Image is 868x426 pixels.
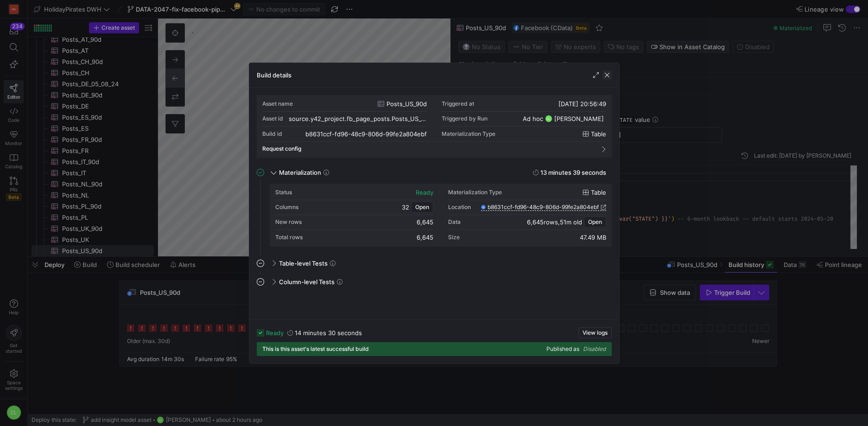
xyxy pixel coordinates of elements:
[415,204,429,210] span: Open
[591,130,606,138] span: table
[591,189,606,196] span: table
[583,330,608,336] span: View logs
[417,234,433,241] div: 6,645
[546,346,579,352] span: Published as
[527,218,582,226] div: ,
[279,169,321,176] span: Materialization
[558,100,606,108] span: [DATE] 20:56:49
[448,234,460,241] div: Size
[520,114,606,124] button: Ad hocCL[PERSON_NAME]
[411,202,433,213] button: Open
[583,345,606,352] span: Disabled
[417,218,433,226] div: 6,645
[289,115,427,122] div: source.y42_project.fb_page_posts.Posts_US_90d
[262,115,283,122] div: Asset id
[442,115,488,122] div: Triggered by Run
[257,71,291,79] h3: Build details
[448,189,502,196] div: Materialization Type
[262,142,606,156] mat-expansion-panel-header: Request config
[262,101,293,107] div: Asset name
[305,130,427,138] div: b8631ccf-fd96-48c9-806d-99fe2a804ebf
[279,278,335,286] span: Column-level Tests
[416,189,433,196] div: ready
[523,115,543,122] span: Ad hoc
[527,218,558,226] span: 6,645 rows
[257,274,612,289] mat-expansion-panel-header: Column-level Tests
[275,219,302,225] div: New rows
[386,100,427,108] span: Posts_US_90d
[275,204,298,210] div: Columns
[448,219,461,225] div: Data
[442,101,474,107] div: Triggered at
[481,204,606,210] a: b8631ccf-fd96-48c9-806d-99fe2a804ebf
[257,165,612,180] mat-expansion-panel-header: Materialization13 minutes 39 seconds
[584,216,606,228] button: Open
[488,204,599,210] span: b8631ccf-fd96-48c9-806d-99fe2a804ebf
[262,346,369,352] span: This is this asset's latest successful build
[275,189,292,196] div: Status
[257,184,612,256] div: Materialization13 minutes 39 seconds
[279,260,328,267] span: Table-level Tests
[275,234,303,241] div: Total rows
[402,203,409,211] span: 32
[560,218,582,226] span: 51m old
[257,256,612,271] mat-expansion-panel-header: Table-level Tests
[580,234,606,241] div: 47.49 MB
[262,146,595,152] mat-panel-title: Request config
[545,115,552,122] div: CL
[266,329,284,337] span: ready
[448,204,471,210] div: Location
[578,327,612,338] button: View logs
[442,131,495,137] span: Materialization Type
[262,131,282,137] div: Build id
[588,219,602,225] span: Open
[554,115,604,122] span: [PERSON_NAME]
[295,329,362,337] y42-duration: 14 minutes 30 seconds
[540,169,606,176] y42-duration: 13 minutes 39 seconds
